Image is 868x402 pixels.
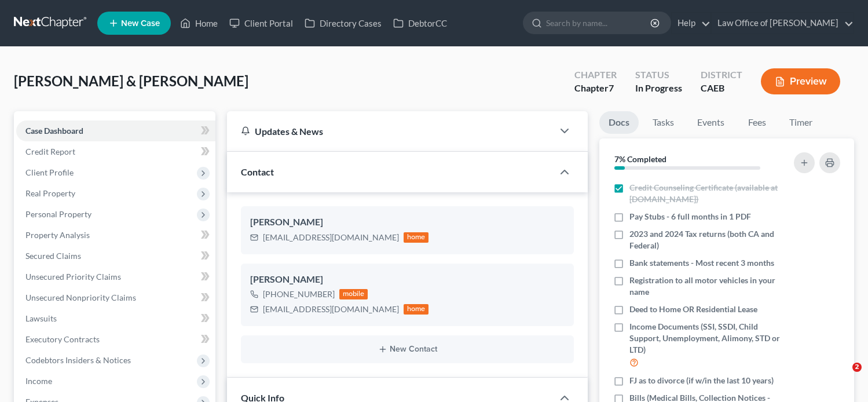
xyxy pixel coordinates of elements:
[25,230,90,240] span: Property Analysis
[629,375,774,386] span: FJ as to divorce (if w/in the last 10 years)
[574,68,617,82] div: Chapter
[574,82,617,95] div: Chapter
[250,273,565,287] div: [PERSON_NAME]
[16,266,215,287] a: Unsecured Priority Claims
[387,13,453,34] a: DebtorCC
[16,225,215,246] a: Property Analysis
[121,19,160,28] span: New Case
[25,293,136,302] span: Unsecured Nonpriority Claims
[688,111,734,134] a: Events
[16,287,215,308] a: Unsecured Nonpriority Claims
[16,120,215,141] a: Case Dashboard
[263,232,399,243] div: [EMAIL_ADDRESS][DOMAIN_NAME]
[738,111,775,134] a: Fees
[25,147,75,156] span: Credit Report
[250,215,565,229] div: [PERSON_NAME]
[609,82,614,93] span: 7
[241,125,540,137] div: Updates & News
[629,228,781,251] span: 2023 and 2024 Tax returns (both CA and Federal)
[14,72,248,89] span: [PERSON_NAME] & [PERSON_NAME]
[16,246,215,266] a: Secured Claims
[16,308,215,329] a: Lawsuits
[546,12,652,34] input: Search by name...
[701,82,742,95] div: CAEB
[712,13,854,34] a: Law Office of [PERSON_NAME]
[25,355,131,365] span: Codebtors Insiders & Notices
[224,13,299,34] a: Client Portal
[263,288,335,300] div: [PHONE_NUMBER]
[241,166,274,177] span: Contact
[25,313,57,323] span: Lawsuits
[672,13,710,34] a: Help
[629,275,781,298] span: Registration to all motor vehicles in your name
[635,82,682,95] div: In Progress
[701,68,742,82] div: District
[25,209,91,219] span: Personal Property
[25,188,75,198] span: Real Property
[25,126,83,136] span: Case Dashboard
[829,363,856,390] iframe: Intercom live chat
[629,304,757,315] span: Deed to Home OR Residential Lease
[25,167,74,177] span: Client Profile
[780,111,822,134] a: Timer
[339,289,368,299] div: mobile
[16,141,215,162] a: Credit Report
[250,345,565,354] button: New Contact
[629,257,774,269] span: Bank statements - Most recent 3 months
[635,68,682,82] div: Status
[174,13,224,34] a: Home
[16,329,215,350] a: Executory Contracts
[761,68,840,94] button: Preview
[599,111,639,134] a: Docs
[614,154,666,164] strong: 7% Completed
[629,321,781,356] span: Income Documents (SSI, SSDI, Child Support, Unemployment, Alimony, STD or LTD)
[404,304,429,315] div: home
[25,376,52,386] span: Income
[25,334,100,344] span: Executory Contracts
[852,363,862,372] span: 2
[263,304,399,315] div: [EMAIL_ADDRESS][DOMAIN_NAME]
[404,232,429,243] div: home
[25,272,121,282] span: Unsecured Priority Claims
[643,111,683,134] a: Tasks
[299,13,387,34] a: Directory Cases
[629,182,781,205] span: Credit Counseling Certificate (available at [DOMAIN_NAME])
[25,251,81,261] span: Secured Claims
[629,211,751,222] span: Pay Stubs - 6 full months in 1 PDF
